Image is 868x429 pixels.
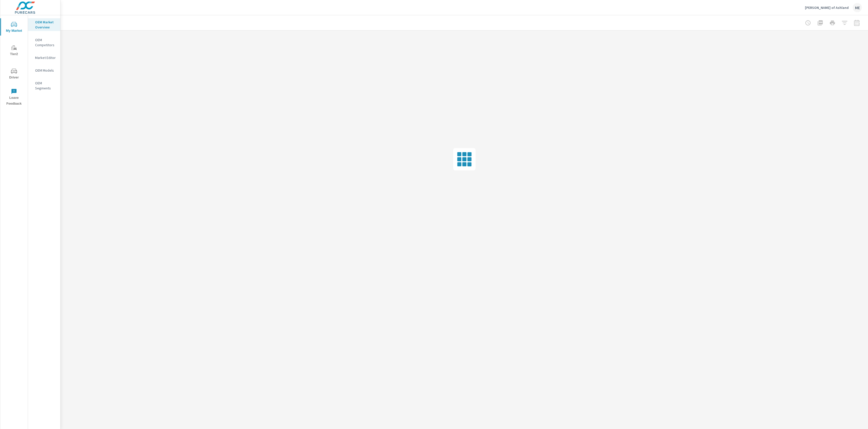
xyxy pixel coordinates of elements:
[2,45,26,57] span: Tier2
[853,3,862,12] div: ME
[0,15,28,109] div: nav menu
[35,68,56,73] p: OEM Models
[28,67,60,74] div: OEM Models
[805,5,849,10] p: [PERSON_NAME] of Ashland
[35,20,56,30] p: OEM Market Overview
[2,68,26,81] span: Driver
[28,18,60,31] div: OEM Market Overview
[35,81,56,91] p: OEM Segments
[2,88,26,107] span: Leave Feedback
[28,36,60,49] div: OEM Competitors
[35,55,56,60] p: Market Editor
[28,54,60,61] div: Market Editor
[35,37,56,47] p: OEM Competitors
[28,79,60,92] div: OEM Segments
[2,21,26,34] span: My Market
